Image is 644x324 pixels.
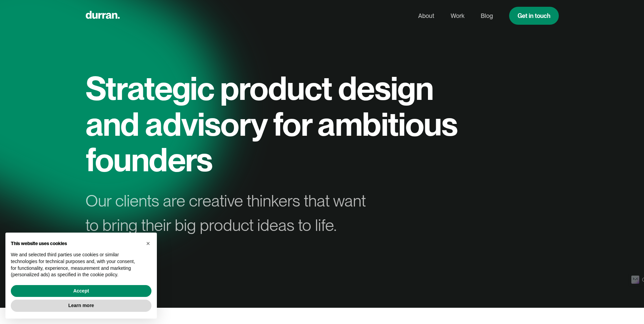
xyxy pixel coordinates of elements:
a: Work [451,9,464,22]
span: × [146,240,150,247]
button: Accept [11,285,151,297]
h2: This website uses cookies [11,241,141,246]
button: Close this notice [143,238,153,249]
div: Our clients are creative thinkers that want to bring their big product ideas to life. [86,189,378,237]
h1: Strategic product design and advisory for ambitious founders [86,70,464,178]
a: home [86,9,120,22]
a: About [418,9,434,22]
button: Learn more [11,300,151,312]
a: Blog [481,9,493,22]
a: Get in touch [509,7,559,25]
p: We and selected third parties use cookies or similar technologies for technical purposes and, wit... [11,252,141,278]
